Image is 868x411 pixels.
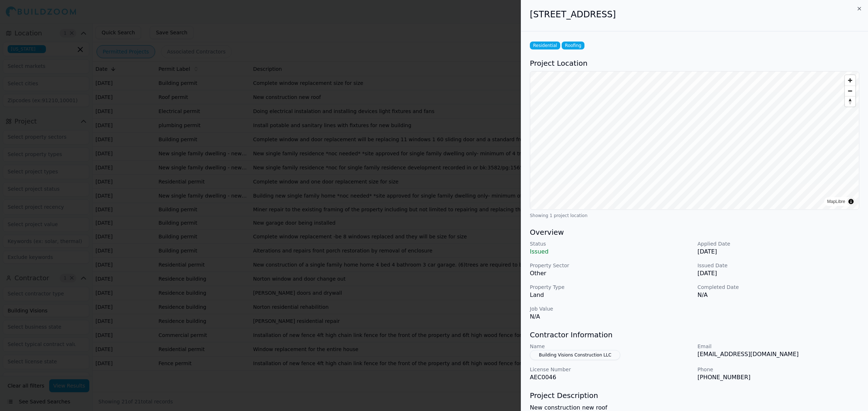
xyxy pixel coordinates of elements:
[562,42,584,49] span: Roofing
[845,75,855,86] button: Zoom in
[530,227,859,237] h3: Overview
[698,262,860,269] p: Issued Date
[530,291,692,299] p: Land
[530,262,692,269] p: Property Sector
[827,199,845,204] a: MapLibre
[530,42,560,49] span: Residential
[530,305,692,312] p: Job Value
[530,247,692,256] p: Issued
[530,343,692,350] p: Name
[698,343,860,350] p: Email
[847,197,855,206] summary: Toggle attribution
[530,284,692,291] p: Property Type
[530,9,859,20] h2: [STREET_ADDRESS]
[698,240,860,247] p: Applied Date
[530,58,859,68] h3: Project Location
[530,350,620,360] button: Building Visions Construction LLC
[530,269,692,278] p: Other
[530,366,692,373] p: License Number
[698,373,860,382] p: [PHONE_NUMBER]
[530,373,692,382] p: AEC0046
[698,284,860,291] p: Completed Date
[530,240,692,247] p: Status
[530,330,859,340] h3: Contractor Information
[530,72,859,209] canvas: Map
[845,96,855,107] button: Reset bearing to north
[698,269,860,278] p: [DATE]
[530,213,859,219] div: Showing 1 project location
[530,390,859,401] h3: Project Description
[698,366,860,373] p: Phone
[698,247,860,256] p: [DATE]
[530,312,692,321] p: N/A
[698,350,860,359] p: [EMAIL_ADDRESS][DOMAIN_NAME]
[698,291,860,299] p: N/A
[845,86,855,96] button: Zoom out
